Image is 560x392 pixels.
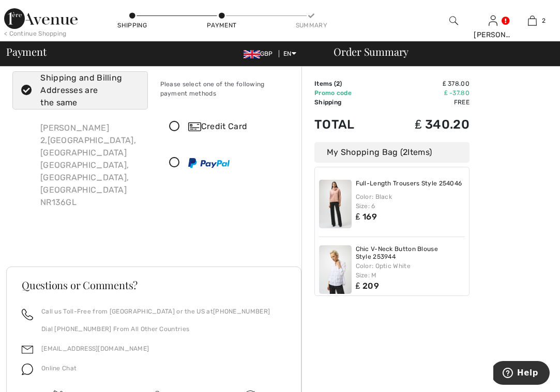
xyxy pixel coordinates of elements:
div: < Continue Shopping [4,29,67,38]
td: Free [380,98,470,107]
img: UK Pound [244,50,260,58]
div: [PERSON_NAME] 2,[GEOGRAPHIC_DATA], [GEOGRAPHIC_DATA] [GEOGRAPHIC_DATA], [GEOGRAPHIC_DATA], [GEOGR... [32,114,148,217]
div: Order Summary [321,46,554,57]
img: Credit Card [188,122,201,131]
img: search the website [449,14,458,27]
p: Dial [PHONE_NUMBER] From All Other Countries [41,324,270,334]
td: ₤ -37.80 [380,88,470,98]
div: Color: Optic White Size: M [356,261,465,280]
td: Promo code [314,88,380,98]
span: 2 [336,80,340,87]
p: Call us Toll-Free from [GEOGRAPHIC_DATA] or the US at [41,307,270,316]
span: 2 [542,16,546,25]
span: EN [283,50,296,57]
div: Shipping [117,21,148,30]
img: chat [22,364,33,375]
img: Chic V-Neck Button Blouse Style 253944 [319,245,352,294]
img: email [22,344,33,355]
img: PayPal [188,158,230,168]
span: 2 [403,147,407,157]
td: Items ( ) [314,79,380,88]
img: call [22,309,33,320]
td: ₤ 378.00 [380,79,470,88]
a: [EMAIL_ADDRESS][DOMAIN_NAME] [41,345,149,352]
div: Payment [206,21,237,30]
div: My Shopping Bag ( Items) [314,142,470,163]
div: Summary [296,21,327,30]
img: 1ère Avenue [4,8,78,29]
td: Total [314,107,380,142]
div: Please select one of the following payment methods [160,71,296,106]
a: 2 [513,14,551,27]
span: Payment [6,46,46,57]
div: [PERSON_NAME] [474,29,512,40]
span: ₤ 169 [356,212,377,222]
td: Shipping [314,98,380,107]
a: Chic V-Neck Button Blouse Style 253944 [356,245,465,261]
img: My Bag [528,14,537,27]
span: GBP [244,50,277,57]
span: ₤ 209 [356,281,379,291]
a: Full-Length Trousers Style 254046 [356,180,462,188]
div: Credit Card [188,120,288,133]
iframe: Opens a widget where you can find more information [493,361,550,387]
div: Color: Black Size: 6 [356,192,465,211]
img: Full-Length Trousers Style 254046 [319,180,352,228]
span: Online Chat [41,365,77,372]
a: Sign In [489,15,497,25]
h3: Questions or Comments? [22,280,286,290]
div: Shipping and Billing Addresses are the same [40,72,132,109]
td: ₤ 340.20 [380,107,470,142]
a: [PHONE_NUMBER] [213,308,270,315]
img: My Info [489,14,497,27]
